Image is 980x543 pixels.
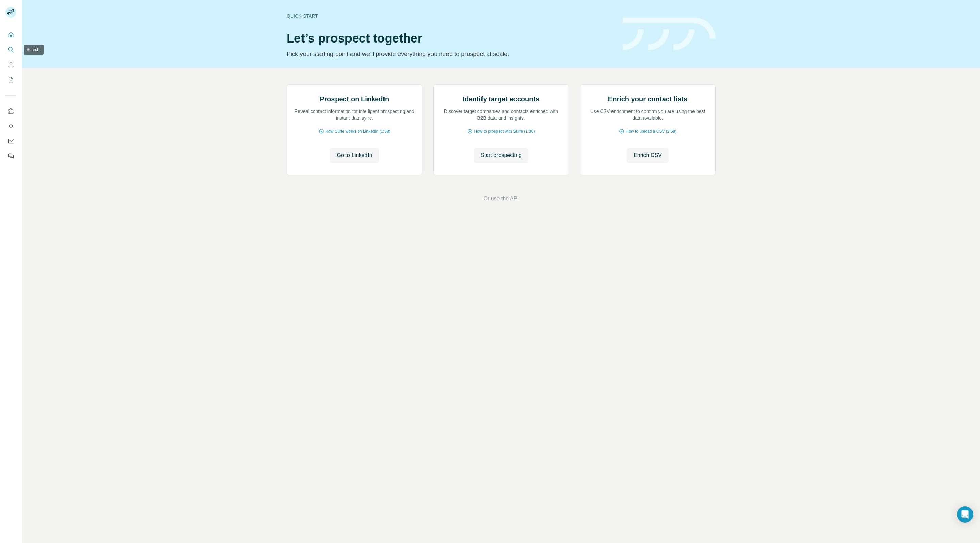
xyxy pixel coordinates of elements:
p: Discover target companies and contacts enriched with B2B data and insights. [440,108,562,121]
div: Quick start [287,13,615,19]
button: My lists [5,73,16,86]
p: Pick your starting point and we’ll provide everything you need to prospect at scale. [287,49,615,59]
h1: Let’s prospect together [287,32,615,45]
button: Use Surfe on LinkedIn [5,105,16,117]
button: Start prospecting [474,148,528,163]
h2: Identify target accounts [463,94,540,104]
span: How to upload a CSV (2:59) [626,128,676,134]
h2: Enrich your contact lists [608,94,687,104]
h2: Prospect on LinkedIn [320,94,389,104]
div: Open Intercom Messenger [957,506,973,523]
button: Enrich CSV [5,58,16,71]
span: Go to LinkedIn [337,151,372,159]
button: Or use the API [483,194,519,203]
button: Quick start [5,29,16,41]
img: banner [623,18,716,51]
p: Use CSV enrichment to confirm you are using the best data available. [587,108,708,121]
button: Feedback [5,150,16,162]
button: Dashboard [5,135,16,147]
span: How to prospect with Surfe (1:30) [474,128,535,134]
button: Enrich CSV [627,148,669,163]
button: Go to LinkedIn [330,148,379,163]
p: Reveal contact information for intelligent prospecting and instant data sync. [294,108,415,121]
button: Use Surfe API [5,120,16,132]
span: Enrich CSV [634,151,662,159]
span: How Surfe works on LinkedIn (1:58) [325,128,390,134]
button: Search [5,44,16,56]
span: Start prospecting [480,151,522,159]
